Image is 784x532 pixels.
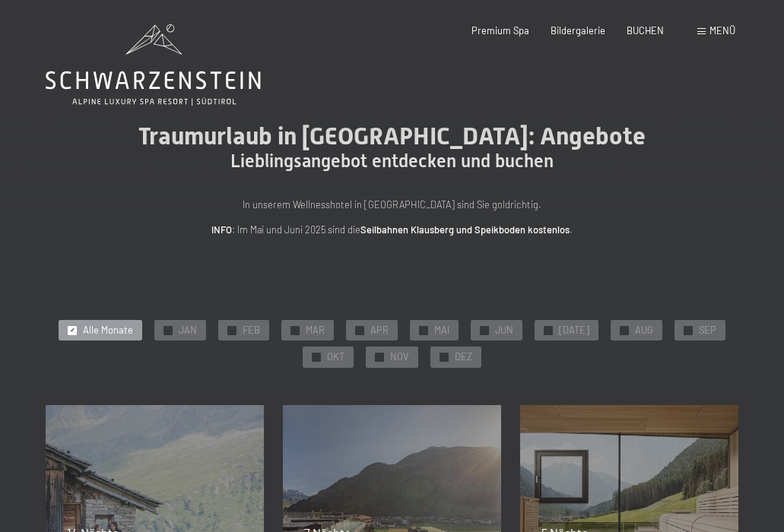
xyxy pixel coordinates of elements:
span: Alle Monate [83,324,133,337]
span: JUN [495,324,513,337]
span: MAR [306,324,325,337]
span: FEB [243,324,260,337]
span: ✓ [686,326,691,334]
a: Bildergalerie [551,24,605,36]
strong: INFO [211,223,232,236]
a: BUCHEN [627,24,664,36]
span: Lieblingsangebot entdecken und buchen [230,150,554,172]
span: NOV [390,350,409,364]
span: ✓ [442,353,447,362]
a: Premium Spa [471,24,529,36]
span: AUG [635,324,653,337]
span: Menü [709,24,735,36]
strong: Seilbahnen Klausberg und Speikboden kostenlos [360,223,570,236]
span: ✓ [70,326,75,334]
span: ✓ [166,326,171,334]
span: MAI [434,324,449,337]
span: SEP [699,324,716,337]
p: : Im Mai und Juni 2025 sind die . [88,222,697,237]
span: ✓ [622,326,627,334]
span: ✓ [357,326,363,334]
span: ✓ [377,353,382,362]
span: APR [370,324,389,337]
span: ✓ [482,326,487,334]
p: In unserem Wellnesshotel in [GEOGRAPHIC_DATA] sind Sie goldrichtig. [88,197,697,212]
span: OKT [327,350,344,364]
span: ✓ [421,326,427,334]
span: ✓ [546,326,551,334]
span: Traumurlaub in [GEOGRAPHIC_DATA]: Angebote [138,122,646,150]
span: ✓ [230,326,235,334]
span: [DATE] [559,324,589,337]
span: JAN [179,324,197,337]
span: ✓ [314,353,319,362]
span: ✓ [293,326,298,334]
span: DEZ [455,350,472,364]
